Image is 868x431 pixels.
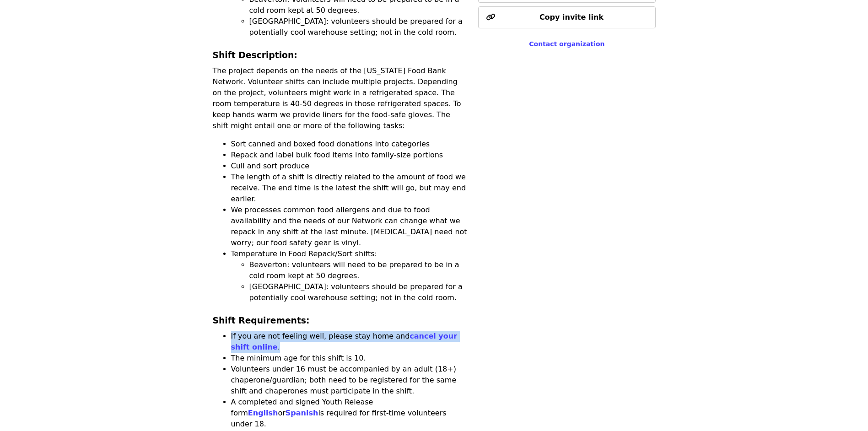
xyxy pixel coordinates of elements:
[248,409,278,417] a: English
[539,13,604,22] span: Copy invite link
[529,40,604,48] a: Contact organization
[213,50,297,60] strong: Shift Description:
[231,150,468,161] li: Repack and label bulk food items into family-size portions
[231,139,468,150] li: Sort canned and boxed food donations into categories
[231,331,468,353] li: If you are not feeling well, please stay home and .
[231,397,468,430] li: A completed and signed Youth Release form or is required for first-time volunteers under 18.
[213,65,468,131] p: The project depends on the needs of the [US_STATE] Food Bank Network. Volunteer shifts can includ...
[231,161,468,172] li: Cull and sort produce
[249,259,468,281] li: Beaverton: volunteers will need to be prepared to be in a cold room kept at 50 degrees.
[478,6,655,28] button: Copy invite link
[213,316,310,325] strong: Shift Requirements:
[231,353,468,364] li: The minimum age for this shift is 10.
[286,409,318,417] a: Spanish
[231,172,468,205] li: The length of a shift is directly related to the amount of food we receive. The end time is the l...
[249,16,468,38] li: [GEOGRAPHIC_DATA]: volunteers should be prepared for a potentially cool warehouse setting; not in...
[231,332,458,351] a: cancel your shift online
[231,205,468,248] li: We processes common food allergens and due to food availability and the needs of our Network can ...
[231,248,468,303] li: Temperature in Food Repack/Sort shifts:
[231,364,468,397] li: Volunteers under 16 must be accompanied by an adult (18+) chaperone/guardian; both need to be reg...
[249,281,468,303] li: [GEOGRAPHIC_DATA]: volunteers should be prepared for a potentially cool warehouse setting; not in...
